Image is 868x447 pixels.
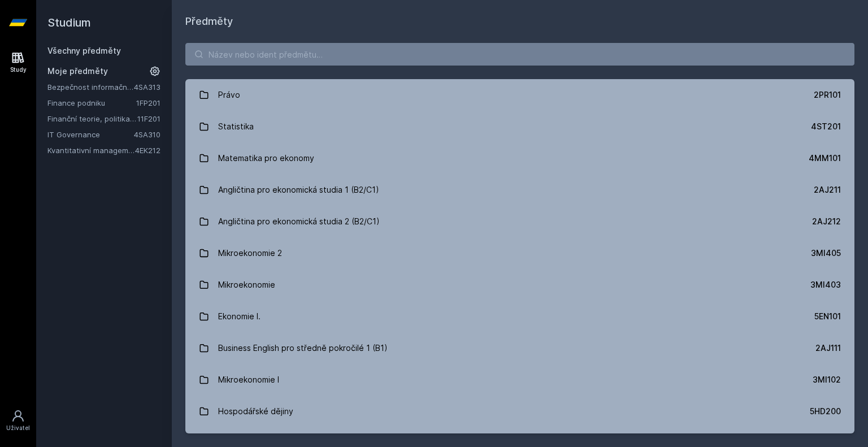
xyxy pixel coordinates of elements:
[218,337,388,359] div: Business English pro středně pokročilé 1 (B1)
[47,97,136,109] a: Finance podniku
[218,242,282,264] div: Mikroekonomie 2
[812,216,841,227] div: 2AJ212
[47,129,134,140] a: IT Governance
[185,206,854,237] a: Angličtina pro ekonomická studia 2 (B2/C1) 2AJ212
[813,374,841,385] div: 3MI102
[185,79,854,111] a: Právo 2PR101
[185,174,854,206] a: Angličtina pro ekonomická studia 1 (B2/C1) 2AJ211
[185,43,854,66] input: Název nebo ident předmětu…
[814,311,841,322] div: 5EN101
[135,146,160,155] a: 4EK212
[809,153,841,164] div: 4MM101
[185,14,854,29] h1: Předměty
[218,147,314,170] div: Matematika pro ekonomy
[811,121,841,132] div: 4ST201
[218,400,293,423] div: Hospodářské dějiny
[185,364,854,396] a: Mikroekonomie I 3MI102
[136,98,160,107] a: 1FP201
[810,406,841,417] div: 5HD200
[218,115,254,138] div: Statistika
[185,332,854,364] a: Business English pro středně pokročilé 1 (B1) 2AJ111
[134,130,160,139] a: 4SA310
[810,279,841,290] div: 3MI403
[218,368,279,391] div: Mikroekonomie I
[218,84,240,106] div: Právo
[47,66,108,77] span: Moje předměty
[185,142,854,174] a: Matematika pro ekonomy 4MM101
[2,45,34,80] a: Study
[218,274,275,296] div: Mikroekonomie
[218,179,379,201] div: Angličtina pro ekonomická studia 1 (B2/C1)
[47,113,137,124] a: Finanční teorie, politika a instituce
[815,342,841,354] div: 2AJ111
[185,111,854,142] a: Statistika 4ST201
[218,305,261,328] div: Ekonomie I.
[6,424,30,432] div: Uživatel
[185,396,854,427] a: Hospodářské dějiny 5HD200
[811,248,841,259] div: 3MI405
[218,210,380,233] div: Angličtina pro ekonomická studia 2 (B2/C1)
[814,184,841,196] div: 2AJ211
[185,301,854,332] a: Ekonomie I. 5EN101
[137,114,160,123] a: 11F201
[10,66,27,74] div: Study
[185,237,854,269] a: Mikroekonomie 2 3MI405
[814,89,841,101] div: 2PR101
[185,269,854,301] a: Mikroekonomie 3MI403
[47,81,134,93] a: Bezpečnost informačních systémů
[134,83,160,92] a: 4SA313
[47,46,121,55] a: Všechny předměty
[47,145,135,156] a: Kvantitativní management
[2,403,34,438] a: Uživatel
